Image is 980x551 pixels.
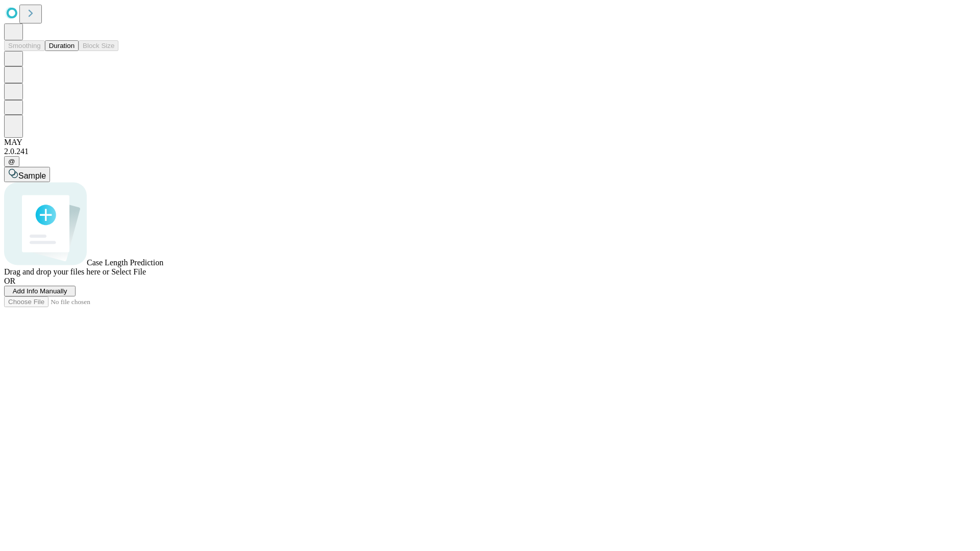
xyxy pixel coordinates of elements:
[4,156,19,167] button: @
[79,40,118,51] button: Block Size
[4,267,109,276] span: Drag and drop your files here or
[4,277,15,285] span: OR
[4,40,45,51] button: Smoothing
[18,171,46,180] span: Sample
[4,147,976,156] div: 2.0.241
[45,40,79,51] button: Duration
[4,286,76,296] button: Add Info Manually
[13,287,67,295] span: Add Info Manually
[87,258,163,267] span: Case Length Prediction
[4,138,976,147] div: MAY
[4,167,50,182] button: Sample
[111,267,146,276] span: Select File
[8,158,15,165] span: @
